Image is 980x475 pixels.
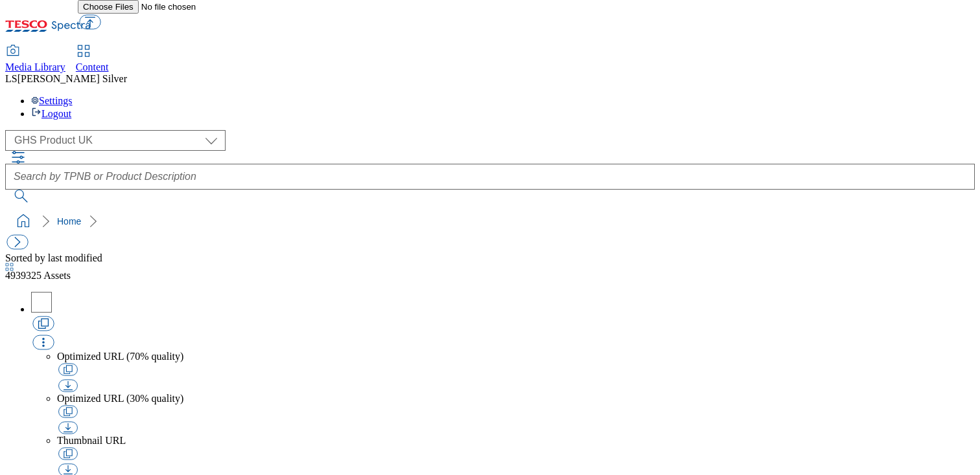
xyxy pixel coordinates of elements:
a: Media Library [5,46,65,73]
a: Logout [31,108,71,119]
span: Optimized URL (70% quality) [57,351,183,362]
span: Optimized URL (30% quality) [57,393,183,404]
span: [PERSON_NAME] Silver [17,73,127,84]
a: Home [57,216,81,226]
input: Search by TPNB or Product Description [5,164,975,190]
a: home [13,211,34,232]
span: 4939325 [5,270,43,281]
nav: breadcrumb [5,209,975,234]
span: Media Library [5,61,65,72]
span: LS [5,73,17,84]
span: Sorted by last modified [5,252,102,263]
a: Settings [31,95,73,106]
span: Thumbnail URL [57,435,126,446]
a: Content [76,46,109,73]
span: Content [76,61,109,72]
span: Assets [5,270,71,281]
